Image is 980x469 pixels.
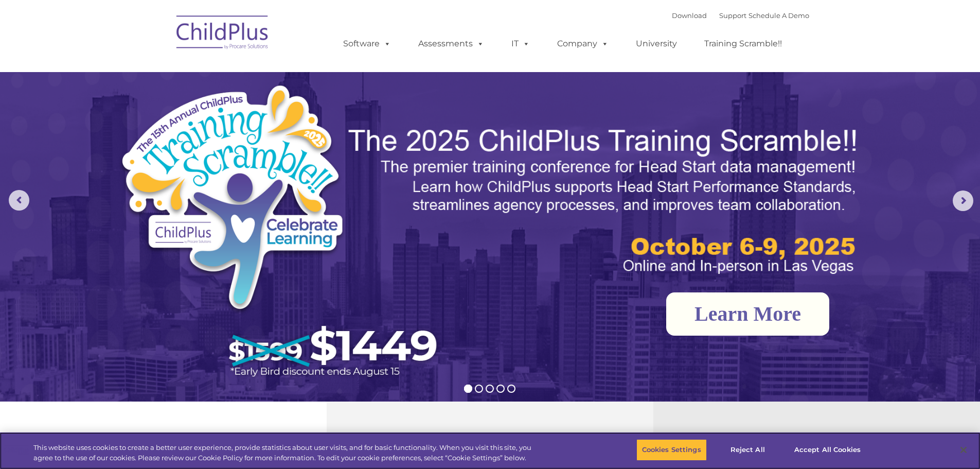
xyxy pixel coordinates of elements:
[143,110,187,118] span: Phone number
[408,33,494,54] a: Assessments
[143,68,174,76] span: Last name
[547,33,619,54] a: Company
[719,11,746,20] a: Support
[694,33,792,54] a: Training Scramble!!
[672,11,707,20] a: Download
[33,443,539,463] div: This website uses cookies to create a better user experience, provide statistics about user visit...
[749,11,809,20] a: Schedule A Demo
[636,439,707,461] button: Cookies Settings
[626,33,687,54] a: University
[716,439,780,461] button: Reject All
[666,292,829,336] a: Learn More
[952,439,975,461] button: Close
[672,11,809,20] font: |
[333,33,401,54] a: Software
[501,33,540,54] a: IT
[171,8,274,60] img: ChildPlus by Procare Solutions
[789,439,866,461] button: Accept All Cookies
